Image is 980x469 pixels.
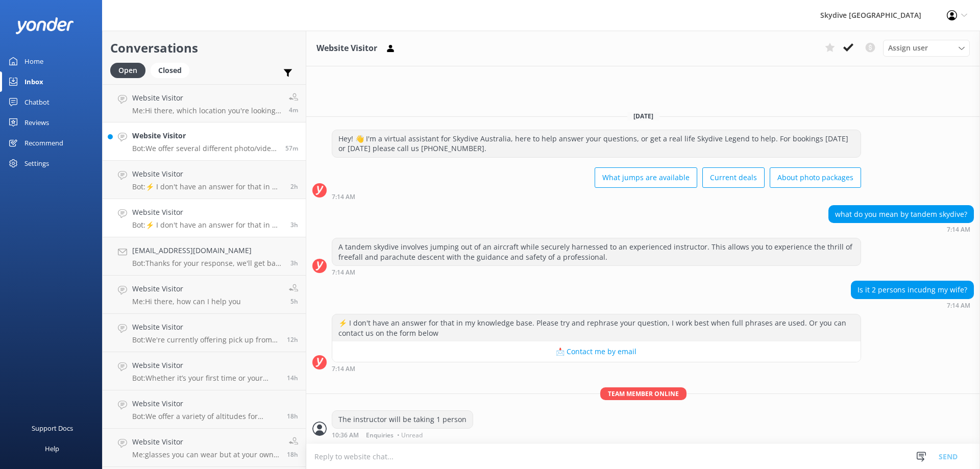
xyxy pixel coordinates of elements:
[332,366,355,372] strong: 7:14 AM
[132,335,279,344] p: Bot: We're currently offering pick up from the majority of our locations. Please check online for...
[103,84,306,122] a: Website VisitorMe:Hi there, which location you're looking for? you can check the price on our web...
[103,237,306,276] a: [EMAIL_ADDRESS][DOMAIN_NAME]Bot:Thanks for your response, we'll get back to you as soon as we can...
[132,259,283,268] p: Bot: Thanks for your response, we'll get back to you as soon as we can during opening hours.
[15,17,74,34] img: yonder-white-logo.png
[132,283,241,294] h4: Website Visitor
[132,106,281,115] p: Me: Hi there, which location you're looking for? you can check the price on our website. the basi...
[829,206,973,223] div: what do you mean by tandem skydive?
[332,341,861,362] button: 📩 Contact me by email
[132,168,283,180] h4: Website Visitor
[103,161,306,199] a: Website VisitorBot:⚡ I don't have an answer for that in my knowledge base. Please try and rephras...
[132,297,241,306] p: Me: Hi there, how can I help you
[132,398,279,409] h4: Website Visitor
[332,130,861,157] div: Hey! 👋 I'm a virtual assistant for Skydive Australia, here to help answer your questions, or get ...
[103,314,306,352] a: Website VisitorBot:We're currently offering pick up from the majority of our locations. Please ch...
[24,153,49,174] div: Settings
[332,194,355,200] strong: 7:14 AM
[132,182,283,191] p: Bot: ⚡ I don't have an answer for that in my knowledge base. Please try and rephrase your questio...
[132,130,278,141] h4: Website Visitor
[24,51,43,71] div: Home
[285,144,298,153] span: Oct 10 2025 09:39am (UTC +10:00) Australia/Brisbane
[290,220,298,229] span: Oct 10 2025 07:14am (UTC +10:00) Australia/Brisbane
[132,144,278,153] p: Bot: We offer several different photo/video packages! The Dedicated/Ultimate packages will give y...
[332,314,861,341] div: ⚡ I don't have an answer for that in my knowledge base. Please try and rephrase your question, I ...
[627,112,659,120] span: [DATE]
[883,40,970,56] div: Assign User
[332,193,861,200] div: Oct 10 2025 07:14am (UTC +10:00) Australia/Brisbane
[24,92,50,112] div: Chatbot
[132,322,279,333] h4: Website Visitor
[132,207,283,218] h4: Website Visitor
[110,64,151,76] a: Open
[828,226,974,233] div: Oct 10 2025 07:14am (UTC +10:00) Australia/Brisbane
[103,352,306,390] a: Website VisitorBot:Whether it’s your first time or your thirtieth time. The rush, the exhilaratio...
[332,432,359,438] strong: 10:36 AM
[151,63,189,78] div: Closed
[595,167,697,188] button: What jumps are available
[290,182,298,191] span: Oct 10 2025 08:03am (UTC +10:00) Australia/Brisbane
[947,303,970,309] strong: 7:14 AM
[32,418,73,438] div: Support Docs
[24,71,43,92] div: Inbox
[332,269,355,276] strong: 7:14 AM
[132,360,279,371] h4: Website Visitor
[103,122,306,161] a: Website VisitorBot:We offer several different photo/video packages! The Dedicated/Ultimate packag...
[45,438,59,459] div: Help
[332,365,861,372] div: Oct 10 2025 07:14am (UTC +10:00) Australia/Brisbane
[332,238,861,265] div: A tandem skydive involves jumping out of an aircraft while securely harnessed to an experienced i...
[290,297,298,306] span: Oct 10 2025 05:15am (UTC +10:00) Australia/Brisbane
[132,92,281,104] h4: Website Visitor
[287,335,298,344] span: Oct 09 2025 09:52pm (UTC +10:00) Australia/Brisbane
[332,268,861,276] div: Oct 10 2025 07:14am (UTC +10:00) Australia/Brisbane
[151,64,194,76] a: Closed
[103,199,306,237] a: Website VisitorBot:⚡ I don't have an answer for that in my knowledge base. Please try and rephras...
[851,281,973,299] div: Is it 2 persons incudng my wife?
[132,412,279,421] p: Bot: We offer a variety of altitudes for skydiving, with all dropzones providing jumps up to 15,0...
[132,245,283,256] h4: [EMAIL_ADDRESS][DOMAIN_NAME]
[24,112,49,133] div: Reviews
[851,302,974,309] div: Oct 10 2025 07:14am (UTC +10:00) Australia/Brisbane
[316,42,377,55] h3: Website Visitor
[132,374,279,383] p: Bot: Whether it’s your first time or your thirtieth time. The rush, the exhilaration, the unfatho...
[132,450,279,459] p: Me: glasses you can wear but at your own cost.
[287,412,298,421] span: Oct 09 2025 04:20pm (UTC +10:00) Australia/Brisbane
[290,259,298,267] span: Oct 10 2025 07:01am (UTC +10:00) Australia/Brisbane
[103,390,306,429] a: Website VisitorBot:We offer a variety of altitudes for skydiving, with all dropzones providing ju...
[289,106,298,114] span: Oct 10 2025 10:32am (UTC +10:00) Australia/Brisbane
[332,431,473,438] div: Oct 10 2025 10:36am (UTC +10:00) Australia/Brisbane
[888,42,928,54] span: Assign user
[287,374,298,382] span: Oct 09 2025 08:23pm (UTC +10:00) Australia/Brisbane
[397,432,423,438] span: • Unread
[110,63,145,78] div: Open
[702,167,765,188] button: Current deals
[600,387,687,400] span: Team member online
[287,450,298,459] span: Oct 09 2025 04:15pm (UTC +10:00) Australia/Brisbane
[947,227,970,233] strong: 7:14 AM
[366,432,394,438] span: Enquiries
[132,436,279,448] h4: Website Visitor
[24,133,63,153] div: Recommend
[110,38,298,58] h2: Conversations
[103,276,306,314] a: Website VisitorMe:Hi there, how can I help you5h
[132,220,283,230] p: Bot: ⚡ I don't have an answer for that in my knowledge base. Please try and rephrase your questio...
[770,167,861,188] button: About photo packages
[332,411,473,428] div: The instructor will be taking 1 person
[103,429,306,467] a: Website VisitorMe:glasses you can wear but at your own cost.18h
